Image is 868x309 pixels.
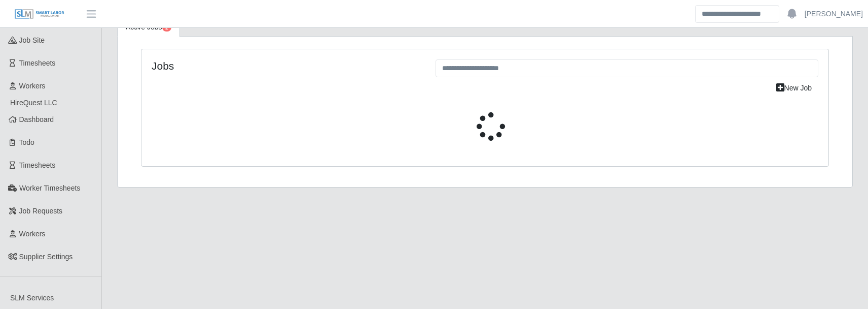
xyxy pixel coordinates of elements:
[19,207,63,215] span: Job Requests
[19,82,46,90] span: Workers
[14,9,65,20] img: SLM Logo
[770,79,818,97] a: New Job
[19,138,34,146] span: Todo
[152,59,420,72] h4: Jobs
[19,230,46,238] span: Workers
[19,184,80,192] span: Worker Timesheets
[10,99,57,107] span: HireQuest LLC
[695,5,779,23] input: Search
[19,59,56,67] span: Timesheets
[805,9,863,19] a: [PERSON_NAME]
[10,294,54,302] span: SLM Services
[19,161,56,169] span: Timesheets
[19,115,54,123] span: Dashboard
[19,253,73,261] span: Supplier Settings
[19,36,45,44] span: job site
